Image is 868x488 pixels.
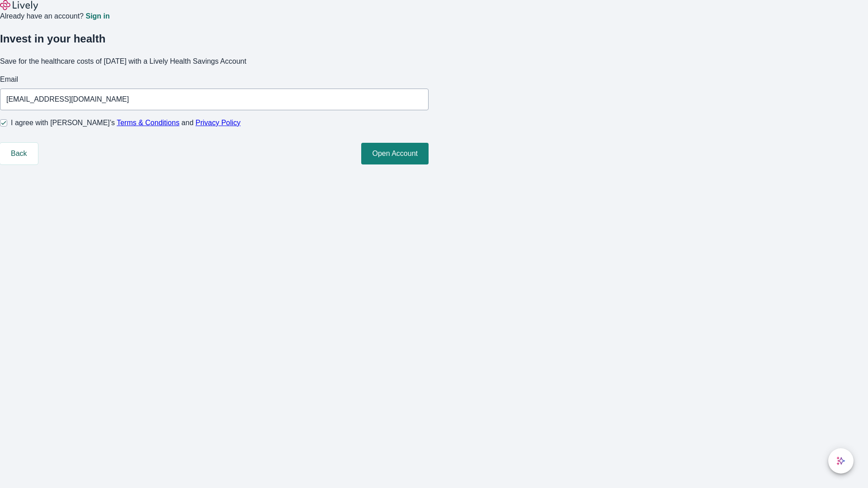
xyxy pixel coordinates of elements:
button: Open Account [361,143,429,164]
button: chat [828,448,854,474]
a: Privacy Policy [196,119,241,127]
span: I agree with [PERSON_NAME]’s and [11,117,241,128]
svg: Lively AI Assistant [836,456,845,465]
a: Sign in [85,13,109,20]
a: Terms & Conditions [117,119,179,127]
